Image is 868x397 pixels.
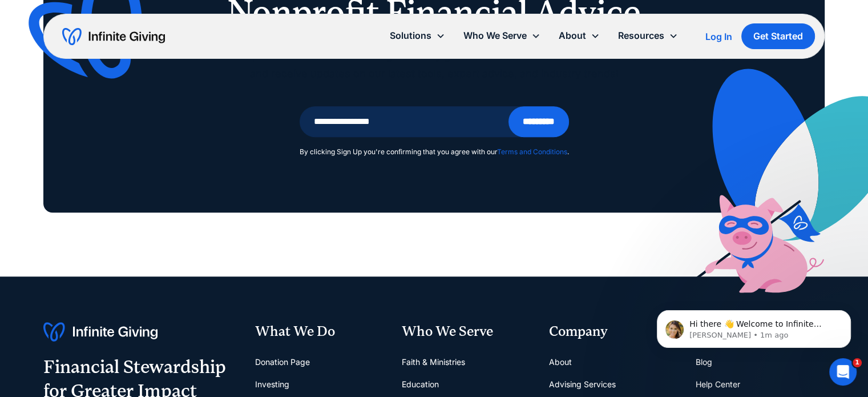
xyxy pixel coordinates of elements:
a: Terms and Conditions [497,147,567,156]
div: By clicking Sign Up you're confirming that you agree with our . [300,146,569,158]
div: About [550,23,609,48]
span: 1 [853,358,862,367]
form: Email Form [300,106,569,158]
a: Help Center [696,373,740,396]
div: Solutions [381,23,454,48]
div: Resources [618,28,664,43]
a: Log In [705,30,732,43]
div: Who We Serve [454,23,550,48]
iframe: Intercom notifications message [640,286,868,366]
div: What We Do [255,322,383,342]
div: About [559,28,586,43]
a: Advising Services [549,373,616,396]
div: Who We Serve [402,322,531,342]
div: Solutions [390,28,431,43]
a: Education [402,373,439,396]
a: About [549,351,572,374]
a: Donation Page [255,351,309,374]
div: Resources [609,23,687,48]
div: Who We Serve [463,28,527,43]
a: Investing [255,373,289,396]
a: Faith & Ministries [402,351,465,374]
p: Join thousands of nonprofits who are transforming how they grow their endowments and donations. S... [142,47,726,82]
iframe: Intercom live chat [829,358,857,386]
a: Get Started [741,23,815,49]
div: Company [549,322,678,342]
a: home [62,27,165,46]
div: Log In [705,32,732,41]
